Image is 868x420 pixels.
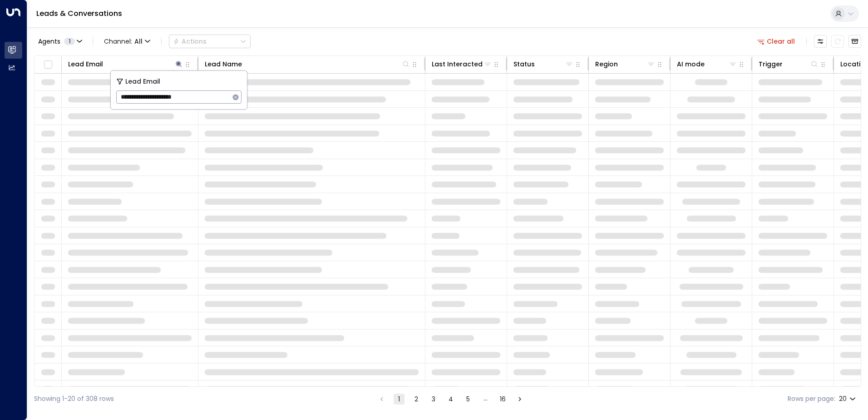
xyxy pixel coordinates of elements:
div: Status [513,59,574,70]
button: Go to page 5 [463,394,473,405]
div: … [480,394,491,405]
div: Region [595,59,618,70]
button: Go to page 16 [497,394,508,405]
div: Actions [173,37,207,45]
div: Last Interacted [432,59,492,70]
button: Go to page 2 [411,394,422,405]
div: 20 [839,392,858,405]
button: Go to next page [514,394,525,405]
a: Leads & Conversations [36,8,122,19]
span: Refresh [831,35,844,48]
span: Lead Email [125,76,160,87]
span: 1 [64,38,75,45]
button: Go to page 4 [445,394,456,405]
div: Trigger [759,59,783,70]
button: Go to page 3 [428,394,439,405]
div: Trigger [759,59,819,70]
button: Channel:All [100,35,154,48]
label: Rows per page: [788,394,835,404]
button: Clear all [754,35,799,48]
div: Region [595,59,656,70]
div: Button group with a nested menu [169,35,251,48]
div: AI mode [677,59,737,70]
div: Lead Email [68,59,103,70]
div: Lead Name [205,59,242,70]
nav: pagination navigation [376,393,526,405]
div: AI mode [677,59,705,70]
button: page 1 [394,394,404,405]
span: Channel: [100,35,154,48]
button: Actions [169,35,251,48]
button: Agents1 [34,35,85,48]
div: Lead Email [68,59,183,70]
button: Customize [814,35,827,48]
span: Agents [38,38,60,45]
div: Status [513,59,535,70]
div: Lead Name [205,59,410,70]
button: Archived Leads [848,35,861,48]
span: All [134,38,143,45]
div: Showing 1-20 of 308 rows [34,394,114,404]
div: Last Interacted [432,59,483,70]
